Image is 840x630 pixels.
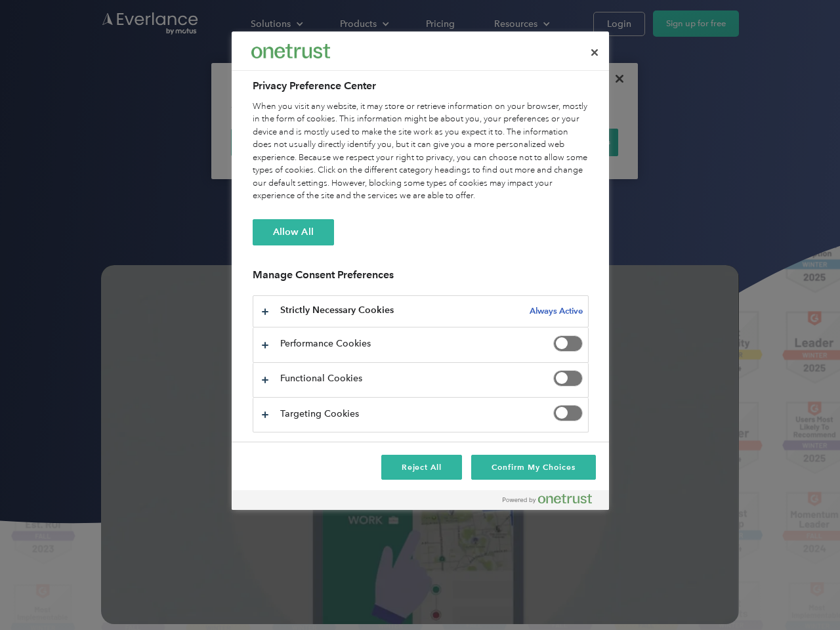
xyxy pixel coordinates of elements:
[471,455,595,480] button: Confirm My Choices
[381,455,463,480] button: Reject All
[253,78,589,94] h2: Privacy Preference Center
[503,493,602,510] a: Powered by OneTrust Opens in a new Tab
[251,38,330,64] div: Everlance
[580,38,609,67] button: Close
[253,268,589,289] h3: Manage Consent Preferences
[251,44,330,58] img: Everlance
[232,31,609,510] div: Preference center
[503,493,592,504] img: Powered by OneTrust Opens in a new Tab
[253,219,334,245] button: Allow All
[232,31,609,510] div: Privacy Preference Center
[96,78,163,106] input: Submit
[253,100,589,203] div: When you visit any website, it may store or retrieve information on your browser, mostly in the f...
